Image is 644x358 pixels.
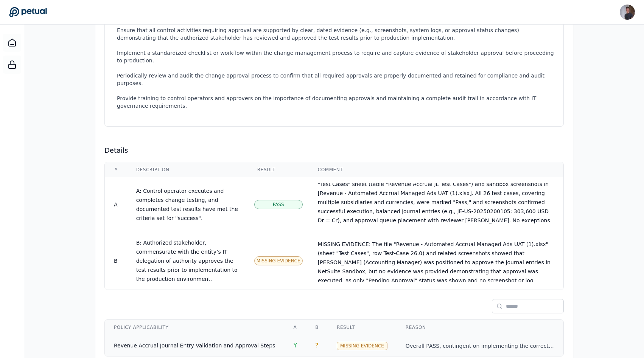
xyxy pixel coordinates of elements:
span: Pass [273,201,284,208]
th: A [284,320,306,335]
span: MISSING EVIDENCE: The file "Revenue - Automated Accrual Managed Ads UAT (1).xlsx" (sheet "Test Ca... [318,241,551,311]
a: Dashboard [3,34,21,52]
th: Policy Applicability [105,320,284,335]
span: ? [315,342,319,349]
th: Result [328,320,397,335]
div: Missing Evidence [337,342,387,350]
th: Comment [309,162,563,177]
th: Result [248,162,309,177]
span: Missing Evidence [257,258,300,264]
li: Ensure that all control activities requiring approval are supported by clear, dated evidence (e.g... [117,26,554,42]
span: A [114,201,118,208]
span: Revenue Accrual Journal Entry Validation and Approval Steps [114,343,275,349]
span: A: Control operator executes and completes change testing, and documented test results have met t... [136,188,238,221]
span: B: Authorized stakeholder, commensurate with the entity’s IT delegation of authority approves the... [136,240,238,282]
img: Andrew Li [620,5,635,20]
th: # [105,162,127,177]
li: Implement a standardized checklist or workflow within the change management process to require an... [117,49,554,64]
th: Reason [397,320,563,335]
a: Go to Dashboard [9,7,47,17]
h3: Details [104,145,564,156]
th: B [306,320,328,335]
p: Overall PASS, contingent on implementing the correction noted for Test Attribute B. Attribute A i... [406,343,554,350]
span: Y [293,342,297,349]
th: Description [127,162,248,177]
li: Provide training to control operators and approvers on the importance of documenting approvals an... [117,95,554,110]
a: SOC [3,56,21,74]
li: Periodically review and audit the change approval process to confirm that all required approvals ... [117,72,554,87]
span: B [114,258,118,264]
